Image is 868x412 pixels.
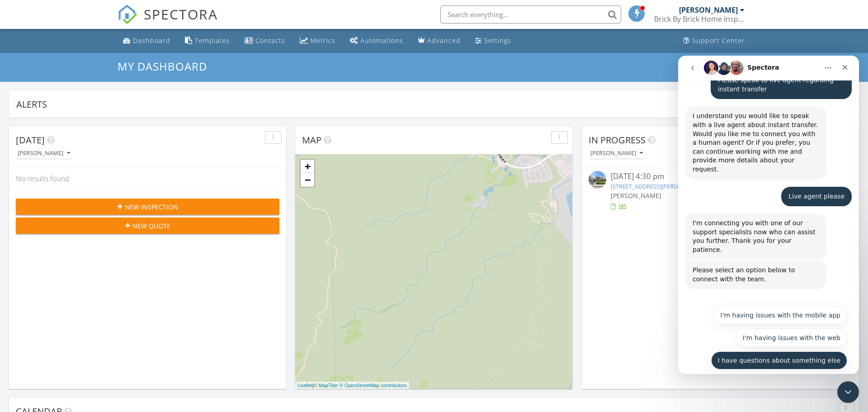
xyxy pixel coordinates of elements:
div: [PERSON_NAME] [679,5,738,14]
a: [DATE] 4:30 pm [STREET_ADDRESS][PERSON_NAME] [PERSON_NAME] [589,171,852,211]
span: My Dashboard [118,59,207,74]
div: Brick By Brick Home Inspections LLc. [654,14,745,24]
iframe: Intercom live chat [837,381,859,403]
a: Metrics [296,33,339,49]
a: Zoom out [301,173,314,187]
div: No results found [9,166,286,191]
a: © MapTiler [314,383,338,388]
a: © OpenStreetMap contributors [340,383,407,388]
iframe: Intercom live chat [678,56,859,374]
button: New Quote [16,218,279,234]
span: Map [302,134,321,146]
span: In Progress [589,134,646,146]
input: Search everything... [440,5,621,24]
div: [PERSON_NAME] [590,150,643,156]
div: Dashboard [133,36,170,45]
span: New Quote [132,221,170,231]
button: [PERSON_NAME] [589,147,645,160]
a: Contacts [241,33,289,49]
div: Templates [195,36,230,45]
div: Contacts [255,36,285,45]
span: [PERSON_NAME] [611,191,661,200]
span: [DATE] [16,134,45,146]
a: Leaflet [297,383,312,388]
a: Settings [472,33,515,49]
div: Support Center [692,36,745,45]
a: SPECTORA [118,12,218,31]
div: Alerts [16,98,839,110]
div: Settings [484,36,511,45]
a: [STREET_ADDRESS][PERSON_NAME] [611,182,707,190]
a: Automations (Basic) [346,33,407,49]
span: New Inspection [125,202,178,212]
a: Zoom in [301,160,314,173]
div: Metrics [311,36,335,45]
a: Dashboard [119,33,174,49]
span: SPECTORA [144,5,218,24]
div: Advanced [427,36,461,45]
img: streetview [589,171,606,189]
button: New Inspection [16,199,279,215]
div: [DATE] 4:30 pm [611,171,830,182]
div: | [295,382,409,389]
a: Templates [181,33,234,49]
a: Support Center [679,33,749,49]
div: [PERSON_NAME] [18,150,70,156]
button: [PERSON_NAME] [16,147,72,160]
a: Advanced [414,33,464,49]
div: Automations [360,36,403,45]
img: The Best Home Inspection Software - Spectora [118,5,137,24]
